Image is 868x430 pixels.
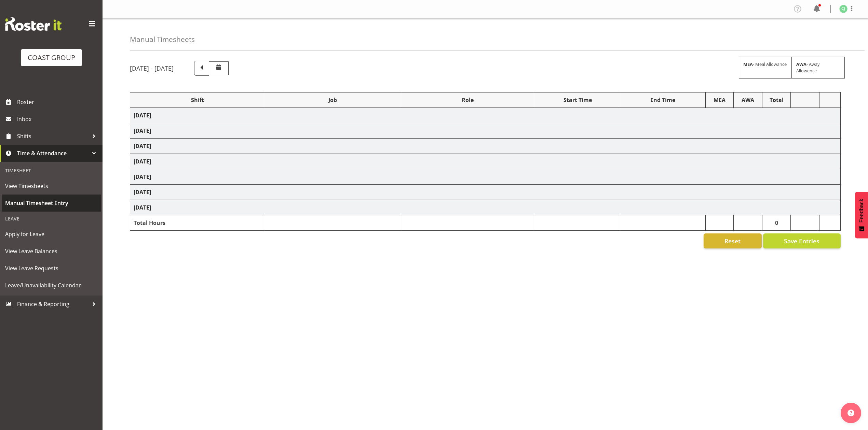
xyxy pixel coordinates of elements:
h5: [DATE] - [DATE] [130,64,174,72]
span: View Leave Requests [5,263,97,273]
button: Reset [704,233,762,248]
div: - Meal Allowance [739,57,792,78]
td: [DATE] [130,123,841,139]
span: Roster [17,97,99,107]
a: Leave/Unavailability Calendar [2,277,101,294]
span: Save Entries [784,236,819,245]
a: View Leave Requests [2,260,101,277]
div: AWA [737,96,759,104]
span: Reset [724,236,741,245]
img: Rosterit website logo [5,17,62,31]
td: 0 [762,215,791,231]
div: Start Time [539,96,616,104]
span: Time & Attendance [17,148,89,158]
div: MEA [709,96,730,104]
a: View Leave Balances [2,243,101,260]
td: [DATE] [130,200,841,215]
span: Apply for Leave [5,229,97,239]
td: [DATE] [130,185,841,200]
div: Total [766,96,787,104]
a: View Timesheets [2,177,101,195]
span: Leave/Unavailability Calendar [5,280,97,290]
td: [DATE] [130,169,841,185]
span: Manual Timesheet Entry [5,198,97,208]
button: Save Entries [763,233,841,248]
div: Shift [134,96,261,104]
span: View Timesheets [5,181,97,191]
strong: MEA [743,61,753,67]
span: Inbox [17,114,99,124]
span: View Leave Balances [5,246,97,256]
td: Total Hours [130,215,265,231]
td: [DATE] [130,139,841,154]
span: Finance & Reporting [17,299,89,309]
a: Manual Timesheet Entry [2,195,101,212]
span: Feedback [858,199,865,223]
td: [DATE] [130,108,841,123]
img: christina-jaramillo1126.jpg [839,5,847,13]
div: - Away Allowence [792,57,845,78]
td: [DATE] [130,154,841,169]
h4: Manual Timesheets [130,35,195,43]
div: Job [269,96,396,104]
div: Timesheet [2,163,101,177]
strong: AWA [796,61,806,67]
a: Apply for Leave [2,226,101,243]
div: COAST GROUP [28,53,75,63]
img: help-xxl-2.png [847,410,854,416]
div: End Time [624,96,702,104]
div: Leave [2,212,101,226]
div: Role [404,96,531,104]
span: Shifts [17,131,89,141]
button: Feedback - Show survey [855,192,868,238]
